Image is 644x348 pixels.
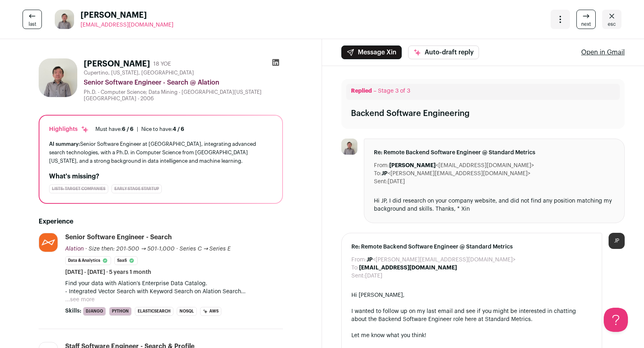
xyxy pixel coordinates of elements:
[49,140,272,165] div: Senior Software Engineer at [GEOGRAPHIC_DATA], integrating advanced search technologies, with a P...
[85,246,175,252] span: · Size then: 201-500 → 501-1,000
[55,10,74,29] img: e96b5b9379fbcb6f8cb7b050acbcda35d690f30e37d5060beea14d3df9416cd3
[388,178,405,186] dd: [DATE]
[604,308,628,332] iframe: Help Scout Beacon - Open
[408,46,479,59] button: Auto-draft reply
[351,264,359,272] dt: To:
[351,331,592,340] div: Let me know what you think!
[389,163,436,168] b: [PERSON_NAME]
[65,307,81,315] span: Skills:
[180,246,231,252] span: Series C → Series E
[84,70,194,76] span: Cupertino, [US_STATE], [GEOGRAPHIC_DATA]
[200,307,221,316] li: AWS
[49,125,89,133] div: Highlights
[374,170,382,178] dt: To:
[351,256,367,264] dt: From:
[65,256,111,265] li: Data & Analytics
[378,88,410,94] span: Stage 3 of 3
[351,291,592,299] div: Hi [PERSON_NAME],
[351,243,592,251] span: Re: Remote Backend Software Engineer @ Standard Metrics
[382,170,530,178] dd: <[PERSON_NAME][EMAIL_ADDRESS][DOMAIN_NAME]>
[609,233,625,249] div: JP
[65,246,84,252] span: Alation
[374,149,615,157] span: Re: Remote Backend Software Engineer @ Standard Metrics
[374,88,376,94] span: –
[84,89,283,102] div: Ph.D. - Computer Science; Data Mining - [GEOGRAPHIC_DATA][US_STATE] [GEOGRAPHIC_DATA] - 2006
[341,139,357,155] img: e96b5b9379fbcb6f8cb7b050acbcda35d690f30e37d5060beea14d3df9416cd3
[374,178,388,186] dt: Sent:
[49,172,272,181] h2: What's missing?
[84,78,283,87] div: Senior Software Engineer - Search @ Alation
[114,256,138,265] li: SaaS
[367,256,516,264] dd: <[PERSON_NAME][EMAIL_ADDRESS][DOMAIN_NAME]>
[551,10,570,29] button: Open dropdown
[374,197,615,213] div: Hi JP, I did research on your company website, and did not find any position matching my backgrou...
[122,126,134,132] span: 6 / 6
[359,265,457,271] b: [EMAIL_ADDRESS][DOMAIN_NAME]
[153,60,171,68] div: 18 YOE
[80,22,173,28] span: [EMAIL_ADDRESS][DOMAIN_NAME]
[141,126,184,133] div: Nice to have:
[65,233,172,242] div: Senior Software Engineer - Search
[365,272,382,280] dd: [DATE]
[39,217,283,226] h2: Experience
[39,58,77,97] img: e96b5b9379fbcb6f8cb7b050acbcda35d690f30e37d5060beea14d3df9416cd3
[351,88,372,94] span: Replied
[83,307,106,316] li: Django
[29,21,36,27] span: last
[65,280,283,288] p: Find your data with Alation’s Enterprise Data Catalog.
[65,296,95,304] button: ...see more
[389,162,534,170] dd: <[EMAIL_ADDRESS][DOMAIN_NAME]>
[382,171,388,176] b: JP
[374,162,389,170] dt: From:
[109,307,132,316] li: Python
[65,268,151,276] span: [DATE] - [DATE] · 5 years 1 month
[95,126,134,133] div: Must have:
[367,257,373,263] b: JP
[49,141,80,147] span: AI summary:
[23,10,42,29] a: last
[80,10,173,21] span: [PERSON_NAME]
[39,233,58,252] img: 596e36c6cff8d110ca2a7ec1f7479bb49baaaa8c67e4e40e2b863c5c642d442d.jpg
[176,245,178,253] span: ·
[581,48,625,57] a: Open in Gmail
[95,126,184,133] ul: |
[576,10,596,29] a: next
[173,126,184,132] span: 4 / 6
[351,108,470,119] div: Backend Software Engineering
[49,184,108,193] div: Lists: Target Companies
[602,10,621,29] a: Close
[80,21,173,29] a: [EMAIL_ADDRESS][DOMAIN_NAME]
[608,21,616,27] span: esc
[135,307,173,316] li: Elasticsearch
[581,21,591,27] span: next
[351,272,365,280] dt: Sent:
[177,307,197,316] li: NoSQL
[65,288,283,296] p: - Integrated Vector Search with Keyword Search on Alation Search
[111,184,162,193] div: Early Stage Startup
[341,46,402,59] button: Message Xin
[84,58,150,70] h1: [PERSON_NAME]
[351,307,592,323] div: I wanted to follow up on my last email and see if you might be interested in chatting about the B...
